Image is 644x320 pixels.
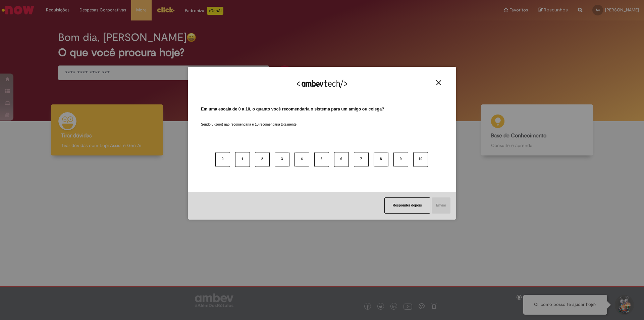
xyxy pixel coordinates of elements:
[354,152,369,167] button: 7
[434,80,443,86] button: Close
[215,152,230,167] button: 0
[393,152,408,167] button: 9
[201,106,384,112] label: Em uma escala de 0 a 10, o quanto você recomendaria o sistema para um amigo ou colega?
[314,152,329,167] button: 5
[334,152,349,167] button: 6
[255,152,270,167] button: 2
[436,80,441,85] img: Close
[374,152,388,167] button: 8
[384,197,430,214] button: Responder depois
[275,152,289,167] button: 3
[201,114,298,127] label: Sendo 0 (zero) não recomendaria e 10 recomendaria totalmente.
[297,80,347,88] img: Logo Ambevtech
[235,152,250,167] button: 1
[413,152,428,167] button: 10
[294,152,309,167] button: 4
